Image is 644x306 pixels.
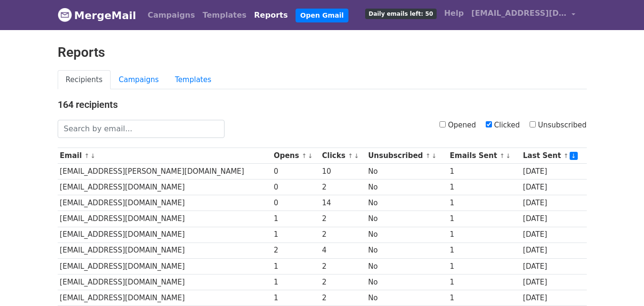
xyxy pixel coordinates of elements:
[58,258,272,274] td: [EMAIL_ADDRESS][DOMAIN_NAME]
[440,120,476,131] label: Opened
[530,120,587,131] label: Unsubscribed
[448,258,521,274] td: 1
[563,152,569,159] a: ↑
[506,152,511,159] a: ↓
[521,148,586,164] th: Last Sent
[448,290,521,306] td: 1
[58,164,272,179] td: [EMAIL_ADDRESS][PERSON_NAME][DOMAIN_NAME]
[320,195,366,211] td: 14
[199,6,250,25] a: Templates
[58,99,587,110] h4: 164 recipients
[366,258,447,274] td: No
[271,227,319,243] td: 1
[448,148,521,164] th: Emails Sent
[58,148,272,164] th: Email
[320,274,366,290] td: 2
[521,258,586,274] td: [DATE]
[366,195,447,211] td: No
[58,195,272,211] td: [EMAIL_ADDRESS][DOMAIN_NAME]
[448,274,521,290] td: 1
[570,152,578,160] a: ↓
[366,211,447,227] td: No
[250,6,292,25] a: Reports
[271,211,319,227] td: 1
[448,243,521,258] td: 1
[365,9,436,19] span: Daily emails left: 50
[58,5,136,25] a: MergeMail
[426,152,431,159] a: ↑
[296,9,348,22] a: Open Gmail
[366,290,447,306] td: No
[521,243,586,258] td: [DATE]
[440,121,446,127] input: Opened
[521,274,586,290] td: [DATE]
[521,290,586,306] td: [DATE]
[271,290,319,306] td: 1
[448,195,521,211] td: 1
[58,211,272,227] td: [EMAIL_ADDRESS][DOMAIN_NAME]
[58,179,272,195] td: [EMAIL_ADDRESS][DOMAIN_NAME]
[431,152,437,159] a: ↓
[366,179,447,195] td: No
[307,152,313,159] a: ↓
[366,148,447,164] th: Unsubscribed
[440,4,468,23] a: Help
[366,243,447,258] td: No
[521,211,586,227] td: [DATE]
[111,70,167,90] a: Campaigns
[320,227,366,243] td: 2
[521,179,586,195] td: [DATE]
[271,179,319,195] td: 0
[320,179,366,195] td: 2
[448,179,521,195] td: 1
[320,211,366,227] td: 2
[58,70,111,90] a: Recipients
[448,211,521,227] td: 1
[366,227,447,243] td: No
[84,152,90,159] a: ↑
[521,164,586,179] td: [DATE]
[58,274,272,290] td: [EMAIL_ADDRESS][DOMAIN_NAME]
[320,290,366,306] td: 2
[271,258,319,274] td: 1
[58,227,272,243] td: [EMAIL_ADDRESS][DOMAIN_NAME]
[144,6,199,25] a: Campaigns
[271,148,319,164] th: Opens
[58,290,272,306] td: [EMAIL_ADDRESS][DOMAIN_NAME]
[521,195,586,211] td: [DATE]
[530,121,536,127] input: Unsubscribed
[348,152,353,159] a: ↑
[271,195,319,211] td: 0
[471,8,567,19] span: [EMAIL_ADDRESS][DOMAIN_NAME]
[486,120,520,131] label: Clicked
[271,164,319,179] td: 0
[271,243,319,258] td: 2
[320,148,366,164] th: Clicks
[320,164,366,179] td: 10
[302,152,307,159] a: ↑
[320,243,366,258] td: 4
[366,164,447,179] td: No
[271,274,319,290] td: 1
[167,70,219,90] a: Templates
[500,152,505,159] a: ↑
[448,164,521,179] td: 1
[468,4,579,26] a: [EMAIL_ADDRESS][DOMAIN_NAME]
[58,243,272,258] td: [EMAIL_ADDRESS][DOMAIN_NAME]
[361,4,440,23] a: Daily emails left: 50
[486,121,492,127] input: Clicked
[521,227,586,243] td: [DATE]
[366,274,447,290] td: No
[354,152,359,159] a: ↓
[58,8,72,22] img: MergeMail logo
[91,152,96,159] a: ↓
[448,227,521,243] td: 1
[58,44,587,61] h2: Reports
[320,258,366,274] td: 2
[58,120,225,138] input: Search by email...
